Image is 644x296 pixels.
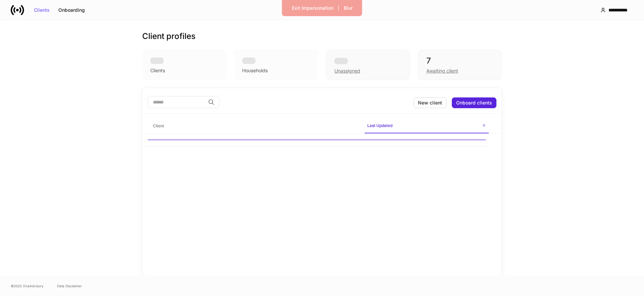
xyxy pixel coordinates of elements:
[367,122,392,129] h6: Last Updated
[11,283,44,289] span: © 2025 OneAdvisory
[418,50,502,80] div: 7Awaiting client
[287,3,338,13] button: Exit Impersonation
[153,123,164,129] h6: Client
[142,31,196,42] h3: Client profiles
[326,50,410,80] div: Unassigned
[426,68,458,74] div: Awaiting client
[57,283,82,289] a: Data Disclaimer
[339,3,357,13] button: Blur
[54,5,89,15] button: Onboarding
[150,119,359,133] span: Client
[414,97,446,108] button: New client
[334,68,360,74] div: Unassigned
[34,8,50,12] div: Clients
[418,100,442,105] div: New client
[30,5,54,15] button: Clients
[365,119,489,133] span: Last Updated
[58,8,85,12] div: Onboarding
[426,55,493,66] div: 7
[150,67,165,74] div: Clients
[452,97,496,108] button: Onboard clients
[456,100,492,105] div: Onboard clients
[242,67,268,74] div: Households
[344,6,353,10] div: Blur
[292,6,333,10] div: Exit Impersonation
